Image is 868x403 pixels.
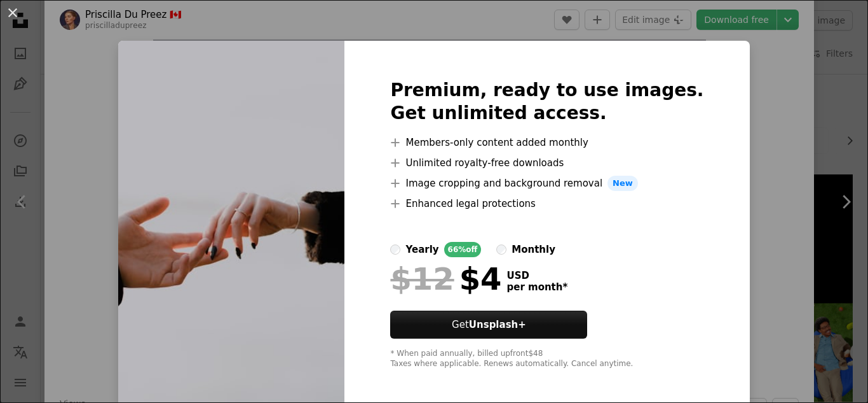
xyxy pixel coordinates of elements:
[607,176,638,191] span: New
[390,311,587,339] button: GetUnsplash+
[512,242,555,257] div: monthly
[390,262,454,295] span: $12
[390,176,703,191] li: Image cropping and background removal
[469,319,526,330] strong: Unsplash+
[390,349,703,369] div: * When paid annually, billed upfront $48 Taxes where applicable. Renews automatically. Cancel any...
[390,135,703,150] li: Members-only content added monthly
[390,155,703,171] li: Unlimited royalty-free downloads
[390,79,703,125] h2: Premium, ready to use images. Get unlimited access.
[506,281,567,293] span: per month *
[390,244,400,255] input: yearly66%off
[390,196,703,211] li: Enhanced legal protections
[444,242,482,257] div: 66% off
[405,242,438,257] div: yearly
[390,262,501,295] div: $4
[496,244,506,255] input: monthly
[506,270,567,281] span: USD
